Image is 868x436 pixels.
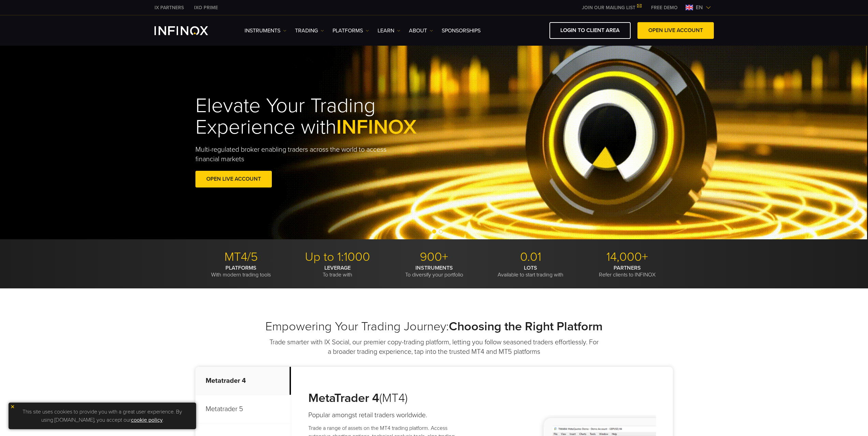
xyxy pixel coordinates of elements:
[409,27,433,35] a: ABOUT
[582,250,673,265] p: 14,000+
[10,404,15,409] img: yellow close icon
[693,3,706,12] span: en
[195,319,673,334] h2: Empowering Your Trading Journey:
[295,27,324,35] a: TRADING
[637,22,714,39] a: OPEN LIVE ACCOUNT
[432,229,436,234] span: Go to slide 2
[225,265,256,271] strong: PLATFORMS
[614,265,641,271] strong: PARTNERS
[195,265,287,278] p: With modern trading tools
[442,27,481,35] a: SPONSORSHIPS
[439,229,443,234] span: Go to slide 3
[308,391,471,406] h3: (MT4)
[149,4,189,11] a: INFINOX
[12,406,193,426] p: This site uses cookies to provide you with a great user experience. By using [DOMAIN_NAME], you a...
[336,115,417,139] span: INFINOX
[324,265,351,271] strong: LEVERAGE
[195,171,272,187] a: OPEN LIVE ACCOUNT
[292,265,383,278] p: To trade with
[425,229,429,234] span: Go to slide 1
[378,27,400,35] a: Learn
[485,265,576,278] p: Available to start trading with
[388,265,480,278] p: To diversify your portfolio
[415,265,453,271] strong: INSTRUMENTS
[195,250,287,265] p: MT4/5
[646,4,683,11] a: INFINOX MENU
[189,4,223,11] a: INFINOX
[195,95,448,138] h1: Elevate Your Trading Experience with
[485,250,576,265] p: 0.01
[195,145,398,164] p: Multi-regulated broker enabling traders across the world to access financial markets
[195,395,291,423] p: Metatrader 5
[308,391,379,405] strong: MetaTrader 4
[269,337,600,357] p: Trade smarter with IX Social, our premier copy-trading platform, letting you follow seasoned trad...
[195,367,291,395] p: Metatrader 4
[449,319,603,334] strong: Choosing the Right Platform
[577,5,646,11] a: JOIN OUR MAILING LIST
[549,22,631,39] a: LOGIN TO CLIENT AREA
[308,410,471,420] h4: Popular amongst retail traders worldwide.
[333,27,369,35] a: PLATFORMS
[388,250,480,265] p: 900+
[292,250,383,265] p: Up to 1:1000
[155,26,224,35] a: INFINOX Logo
[582,265,673,278] p: Refer clients to INFINOX
[524,265,537,271] strong: LOTS
[245,27,286,35] a: Instruments
[131,417,163,423] a: cookie policy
